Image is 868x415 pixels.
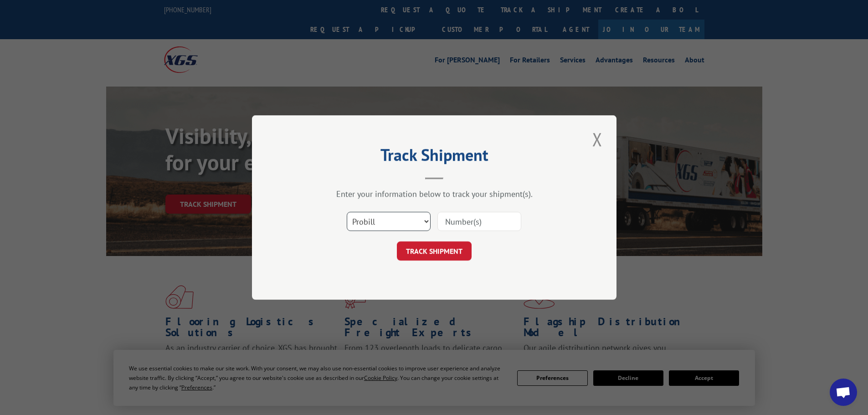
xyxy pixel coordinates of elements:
[298,189,571,199] div: Enter your information below to track your shipment(s).
[397,241,472,261] button: TRACK SHIPMENT
[298,149,571,166] h2: Track Shipment
[437,212,521,231] input: Number(s)
[590,127,605,152] button: Close modal
[830,379,857,406] a: Open chat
